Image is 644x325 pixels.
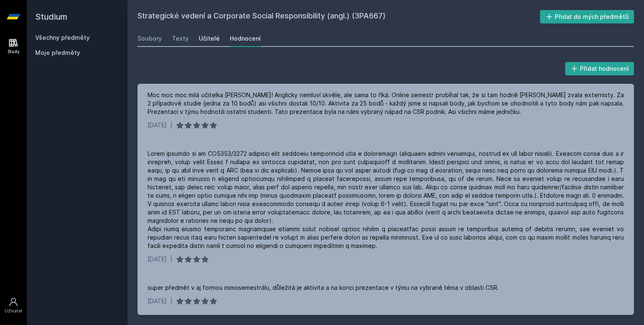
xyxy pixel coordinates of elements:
div: Testy [172,34,189,43]
div: Uživatel [5,308,22,314]
button: Přidat hodnocení [565,62,634,75]
span: Moje předměty [35,49,80,57]
div: [DATE] [148,255,167,263]
div: | [170,297,172,305]
a: Učitelé [199,30,220,47]
div: Učitelé [199,34,220,43]
div: Lorem ipsumdo si am CO5353/3272 adipisci elit seddoeiu temporincid utla e doloremagn (aliquaeni a... [148,150,624,250]
h2: Strategické vedení a Corporate Social Responsibility (angl.) (3PA667) [138,10,540,23]
a: Soubory [138,30,162,47]
div: Study [8,49,20,55]
a: Hodnocení [230,30,261,47]
a: Všechny předměty [35,34,90,41]
div: | [170,121,172,129]
div: | [170,255,172,263]
div: Soubory [138,34,162,43]
a: Study [2,34,25,59]
button: Přidat do mých předmětů [540,10,634,23]
div: [DATE] [148,297,167,305]
div: super předmět v aj formou mimosemestrálu, důležitá je aktivita a na konci prezentace v týmu na vy... [148,284,499,292]
a: Uživatel [2,293,25,318]
a: Testy [172,30,189,47]
div: Hodnocení [230,34,261,43]
div: [DATE] [148,121,167,129]
div: Moc moc moc milá učitelka [PERSON_NAME]! Anglicky nemluví skvěle, ale sama to říká. Online semest... [148,91,624,116]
